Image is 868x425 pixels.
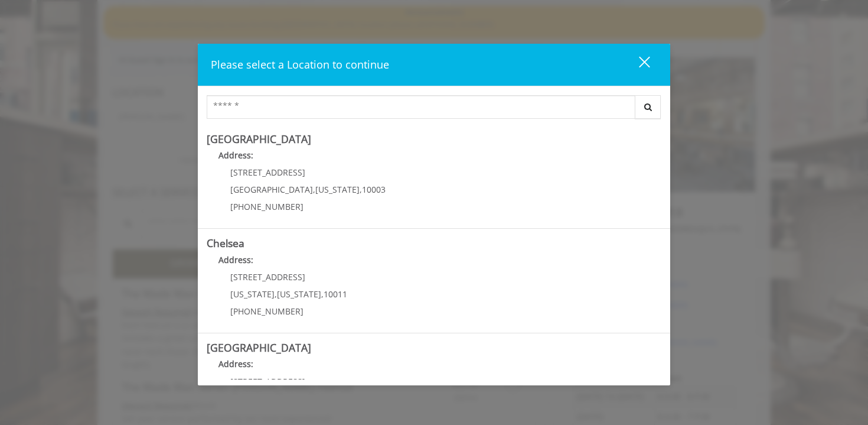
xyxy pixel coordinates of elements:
[207,95,635,119] input: Search Center
[313,184,315,195] span: ,
[641,103,655,111] i: Search button
[277,288,321,300] span: [US_STATE]
[230,288,275,300] span: [US_STATE]
[617,53,657,77] button: close dialog
[207,95,661,125] div: Center Select
[230,271,305,283] span: [STREET_ADDRESS]
[275,288,277,300] span: ,
[230,201,304,212] span: [PHONE_NUMBER]
[230,184,313,195] span: [GEOGRAPHIC_DATA]
[230,167,305,178] span: [STREET_ADDRESS]
[207,236,244,250] b: Chelsea
[218,254,253,265] b: Address:
[362,184,386,195] span: 10003
[211,57,389,72] span: Please select a Location to continue
[625,56,649,73] div: close dialog
[321,288,324,300] span: ,
[324,288,347,300] span: 10011
[218,150,253,161] b: Address:
[207,132,311,146] b: [GEOGRAPHIC_DATA]
[207,340,311,355] b: [GEOGRAPHIC_DATA]
[230,306,304,317] span: [PHONE_NUMBER]
[218,358,253,369] b: Address:
[315,184,360,195] span: [US_STATE]
[360,184,362,195] span: ,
